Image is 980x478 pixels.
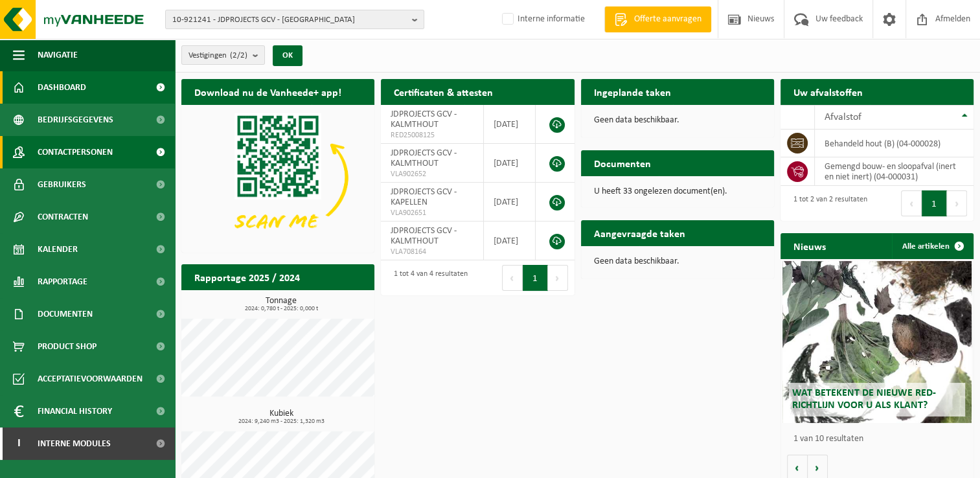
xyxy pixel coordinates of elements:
[793,435,967,444] p: 1 van 10 resultaten
[892,233,972,259] a: Alle artikelen
[181,264,313,290] h2: Rapportage 2025 / 2024
[13,427,25,460] span: I
[165,10,424,29] button: 10-921241 - JDPROJECTS GCV - [GEOGRAPHIC_DATA]
[38,427,111,460] span: Interne modules
[188,306,374,312] span: 2024: 0,780 t - 2025: 0,000 t
[781,233,839,258] h2: Nieuws
[548,265,568,291] button: Next
[391,247,473,257] span: VLA708164
[391,130,473,141] span: RED25008125
[922,190,947,216] button: 1
[604,6,711,32] a: Offerte aanvragen
[499,10,585,29] label: Interne informatie
[502,265,523,291] button: Previous
[188,409,374,425] h3: Kubiek
[484,183,536,222] td: [DATE]
[594,257,761,266] p: Geen data beschikbaar.
[391,169,473,179] span: VLA902652
[815,157,974,186] td: gemengd bouw- en sloopafval (inert en niet inert) (04-000031)
[188,418,374,425] span: 2024: 9,240 m3 - 2025: 1,320 m3
[273,45,302,66] button: OK
[38,71,86,104] span: Dashboard
[38,330,97,363] span: Product Shop
[581,150,664,176] h2: Documenten
[38,266,87,298] span: Rapportage
[188,297,374,312] h3: Tonnage
[523,265,548,291] button: 1
[484,222,536,260] td: [DATE]
[581,79,684,104] h2: Ingeplande taken
[825,112,861,122] span: Afvalstof
[391,208,473,218] span: VLA902651
[947,190,967,216] button: Next
[391,148,457,168] span: JDPROJECTS GCV - KALMTHOUT
[181,105,374,250] img: Download de VHEPlus App
[901,190,922,216] button: Previous
[38,395,112,427] span: Financial History
[38,298,93,330] span: Documenten
[792,388,936,411] span: Wat betekent de nieuwe RED-richtlijn voor u als klant?
[278,290,373,315] a: Bekijk rapportage
[581,220,698,245] h2: Aangevraagde taken
[38,363,142,395] span: Acceptatievoorwaarden
[181,79,354,104] h2: Download nu de Vanheede+ app!
[594,187,761,196] p: U heeft 33 ongelezen document(en).
[631,13,705,26] span: Offerte aanvragen
[38,39,78,71] span: Navigatie
[230,51,247,60] count: (2/2)
[787,189,867,218] div: 1 tot 2 van 2 resultaten
[38,136,113,168] span: Contactpersonen
[381,79,506,104] h2: Certificaten & attesten
[391,226,457,246] span: JDPROJECTS GCV - KALMTHOUT
[38,168,86,201] span: Gebruikers
[484,105,536,144] td: [DATE]
[781,79,876,104] h2: Uw afvalstoffen
[38,104,113,136] span: Bedrijfsgegevens
[181,45,265,65] button: Vestigingen(2/2)
[387,264,468,292] div: 1 tot 4 van 4 resultaten
[782,261,972,423] a: Wat betekent de nieuwe RED-richtlijn voor u als klant?
[172,10,407,30] span: 10-921241 - JDPROJECTS GCV - [GEOGRAPHIC_DATA]
[594,116,761,125] p: Geen data beschikbaar.
[391,187,457,207] span: JDPROJECTS GCV - KAPELLEN
[188,46,247,65] span: Vestigingen
[38,201,88,233] span: Contracten
[484,144,536,183] td: [DATE]
[38,233,78,266] span: Kalender
[391,109,457,130] span: JDPROJECTS GCV - KALMTHOUT
[815,130,974,157] td: behandeld hout (B) (04-000028)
